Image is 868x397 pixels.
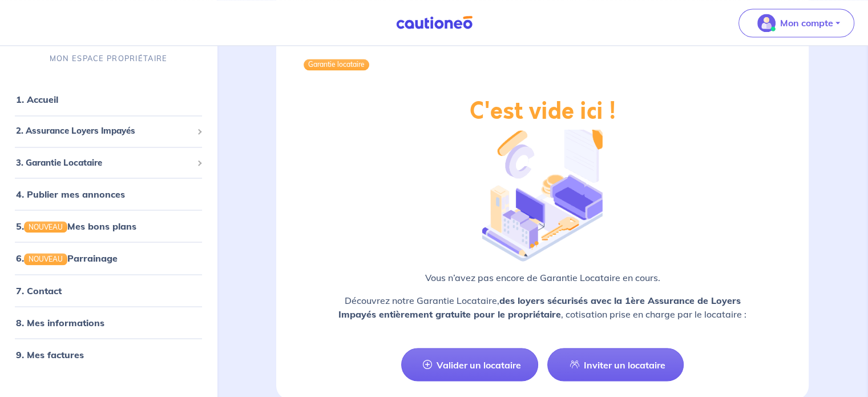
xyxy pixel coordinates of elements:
a: 8. Mes informations [16,316,104,328]
a: 5.NOUVEAUMes bons plans [16,220,136,232]
div: 2. Assurance Loyers Impayés [5,121,212,143]
p: Vous n’avez pas encore de Garantie Locataire en cours. [304,270,781,284]
div: 4. Publier mes annonces [5,183,212,206]
strong: des loyers sécurisés avec la 1ère Assurance de Loyers Impayés entièrement gratuite pour le propri... [338,294,741,319]
img: illu_account_valid_menu.svg [757,14,776,32]
img: Cautioneo [391,15,477,30]
a: 1. Accueil [16,94,58,106]
img: illu_empty_gl.png [482,121,602,261]
div: 5.NOUVEAUMes bons plans [5,215,212,238]
h2: C'est vide ici ! [470,98,616,125]
a: 6.NOUVEAUParrainage [16,252,118,264]
div: 9. Mes factures [5,343,212,366]
p: Découvrez notre Garantie Locataire, , cotisation prise en charge par le locataire : [304,293,781,320]
p: MON ESPACE PROPRIÉTAIRE [50,54,167,65]
div: 1. Accueil [5,89,212,111]
span: 2. Assurance Loyers Impayés [16,125,192,138]
button: illu_account_valid_menu.svgMon compte [738,9,854,37]
div: 7. Contact [5,279,212,302]
div: 3. Garantie Locataire [5,151,212,174]
p: Mon compte [780,16,833,30]
a: 4. Publier mes annonces [16,189,125,200]
span: 3. Garantie Locataire [16,156,192,169]
div: 8. Mes informations [5,311,212,334]
a: Inviter un locataire [547,348,684,381]
div: 6.NOUVEAUParrainage [5,247,212,270]
a: 9. Mes factures [16,348,84,360]
div: Garantie locataire [304,59,369,70]
a: Valider un locataire [401,348,538,381]
a: 7. Contact [16,284,62,296]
